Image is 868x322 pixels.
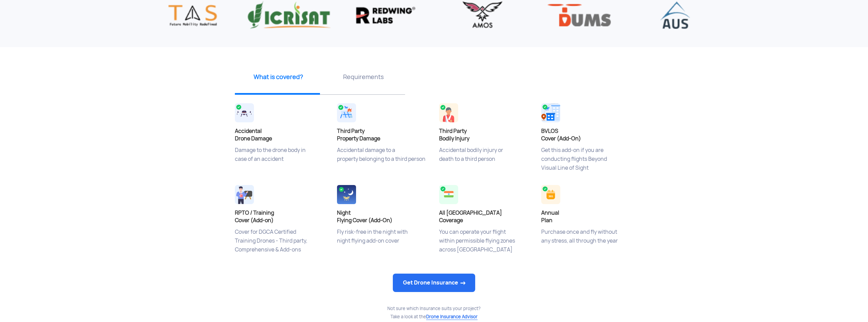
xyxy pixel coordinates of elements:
p: You can operate your flight within permissible flying zones across [GEOGRAPHIC_DATA] [439,228,531,262]
p: Get this add-on if you are conducting flights Beyond Visual Line of Sight [541,146,633,180]
p: Purchase once and fly without any stress, all through the year [541,228,633,262]
h4: Third Party Bodily Injury [439,127,531,142]
img: Redwing labs [343,0,429,30]
img: Vicrisat [246,0,333,30]
h4: All [GEOGRAPHIC_DATA] Coverage [439,209,531,224]
p: Cover for DGCA Certified Training Drones - Third party, Comprehensive & Add-ons [235,228,327,262]
h4: RPTO / Training Cover (Add-on) [235,209,327,224]
img: AUS [632,0,718,30]
h4: Annual Plan [541,209,633,224]
p: Accidental bodily injury or death to a third person [439,146,531,180]
p: Accidental damage to a property belonging to a third person [337,146,429,180]
span: Drone Insurance Advisor [426,314,478,320]
h4: Accidental Drone Damage [235,127,327,142]
img: AMOS [439,0,525,30]
a: Get Drone Insurance [393,274,475,292]
p: What is covered? [238,73,318,81]
p: Requirements [323,73,403,81]
h4: BVLOS Cover (Add-On) [541,127,633,142]
div: Not sure which Insurance suits your project? Take a look at the [235,305,633,321]
p: Damage to the drone body in case of an accident [235,146,327,180]
p: Fly risk-free in the night with night flying add-on cover [337,228,429,262]
img: TAS [150,0,236,30]
h4: Third Party Property Damage [337,127,429,142]
img: DUMS [536,0,622,30]
h4: Night Flying Cover (Add-On) [337,209,429,224]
